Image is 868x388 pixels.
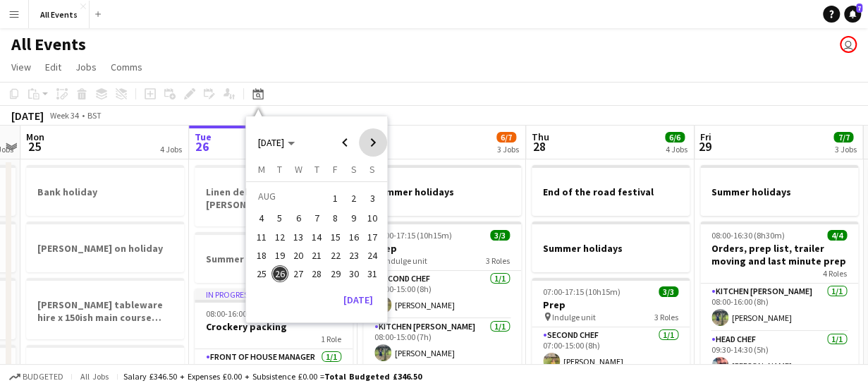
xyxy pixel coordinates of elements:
h3: Prep [532,298,690,311]
div: Summer holidays [700,165,858,216]
button: 25-08-2025 [252,265,270,283]
span: 25 [24,138,44,154]
button: 06-08-2025 [289,209,307,227]
app-card-role: Kitchen [PERSON_NAME]1/108:00-16:00 (8h)[PERSON_NAME] [700,284,858,332]
span: 11 [253,229,270,245]
span: Week 34 [47,110,82,121]
span: Tue [195,131,212,143]
button: 16-08-2025 [345,228,363,246]
span: F [333,163,338,176]
span: 13 [290,229,307,245]
div: Linen delivery - [PERSON_NAME] and [PERSON_NAME] / [PERSON_NAME] [195,165,353,226]
button: 15-08-2025 [326,228,344,246]
app-job-card: Bank holiday [26,165,184,216]
span: 26 [192,138,212,154]
span: 5 [271,210,288,227]
span: T [277,163,282,176]
button: 07-08-2025 [307,209,326,227]
div: 3 Jobs [834,144,856,154]
span: 22 [327,247,344,264]
app-job-card: [PERSON_NAME] tableware hire x 150ish main course plates, water tumblers, white wine glasses, hi-... [26,278,184,339]
span: 26 [271,265,288,282]
button: 26-08-2025 [271,265,289,283]
app-job-card: Summer holidays [532,222,690,272]
span: S [369,163,375,176]
td: AUG [252,187,326,209]
span: 23 [346,247,362,264]
span: 30 [346,265,362,282]
button: Next month [359,128,387,157]
span: 28 [530,138,549,154]
h3: Bank holiday [26,186,184,198]
span: 31 [364,265,381,282]
div: [DATE] [11,109,44,123]
span: 8 [327,210,344,227]
button: 30-08-2025 [345,265,363,283]
span: 18 [253,247,270,264]
span: 7 [308,210,325,227]
h3: Orders, prep list, trailer moving and last minute prep [700,242,858,267]
span: 08:00-16:30 (8h30m) [711,230,785,241]
span: 17 [364,229,381,245]
button: 02-08-2025 [345,187,363,209]
span: Mon [26,131,44,143]
span: 25 [253,265,270,282]
a: View [6,58,37,76]
button: 12-08-2025 [271,228,289,246]
h3: [PERSON_NAME] tableware hire x 150ish main course plates, water tumblers, white wine glasses, hi-... [26,298,184,324]
span: 4/4 [827,230,847,241]
button: 27-08-2025 [289,265,307,283]
h1: All Events [11,34,86,55]
span: T [314,163,319,176]
button: 11-08-2025 [252,228,270,246]
button: 29-08-2025 [326,265,344,283]
button: 04-08-2025 [252,209,270,227]
button: All Events [29,1,90,28]
span: 3 [364,188,381,208]
div: Summer holidays [363,165,521,216]
span: 20 [290,247,307,264]
button: 19-08-2025 [271,246,289,265]
span: 3/3 [659,286,678,297]
span: 7/7 [833,132,853,143]
app-card-role: Head Chef1/109:30-14:30 (5h)[PERSON_NAME] [700,332,858,380]
button: Previous month [331,128,359,157]
span: 6 [290,210,307,227]
button: 22-08-2025 [326,246,344,265]
button: 20-08-2025 [289,246,307,265]
button: 18-08-2025 [252,246,270,265]
div: 4 Jobs [160,144,182,154]
span: 10 [364,210,381,227]
div: End of the road festival [532,165,690,216]
span: Indulge unit [552,312,596,322]
app-user-avatar: Lucy Hinks [840,36,857,53]
app-job-card: [PERSON_NAME] on holiday [26,222,184,272]
span: 12 [271,229,288,245]
span: S [351,163,357,176]
h3: End of the road festival [532,186,690,198]
span: Indulge unit [384,255,427,266]
h3: Summer holidays [700,186,858,198]
span: 9 [346,210,362,227]
span: 29 [327,265,344,282]
button: 13-08-2025 [289,228,307,246]
span: All jobs [78,371,111,382]
div: 4 Jobs [666,144,687,154]
a: 7 [844,6,861,23]
span: 3 Roles [654,312,678,322]
span: 29 [698,138,711,154]
span: 4 Roles [823,268,847,279]
span: 7 [856,4,862,13]
div: In progress [195,289,353,300]
app-card-role: Kitchen [PERSON_NAME]1/108:00-15:00 (7h)[PERSON_NAME] [363,319,521,367]
span: Thu [532,131,549,143]
a: Comms [105,58,148,76]
button: 03-08-2025 [363,187,381,209]
span: Fri [700,131,711,143]
app-job-card: Summer holidays [195,232,353,283]
button: 01-08-2025 [326,187,344,209]
span: View [11,61,31,73]
span: 6/6 [665,132,685,143]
